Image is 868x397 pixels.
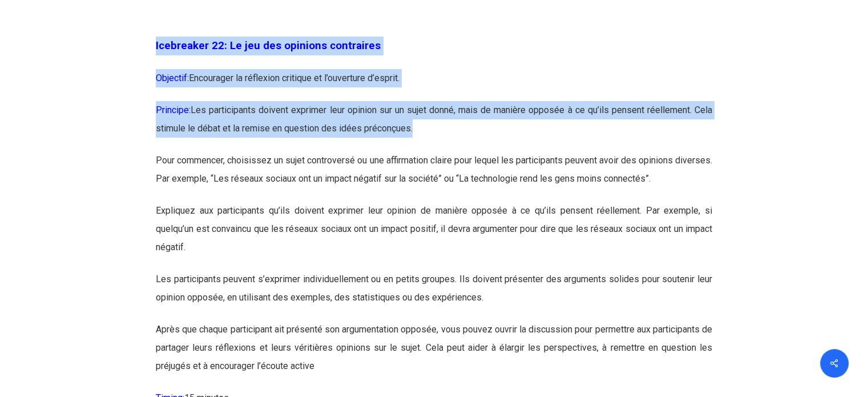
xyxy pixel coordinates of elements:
span: Principe: [156,105,191,115]
p: Encourager la réflexion critique et l’ouverture d’esprit. [156,69,712,101]
span: Objectif: [156,73,189,83]
p: Les participants doivent exprimer leur opinion sur un sujet donné, mais de manière opposée à ce q... [156,101,712,151]
p: Expliquez aux participants qu’ils doivent exprimer leur opinion de manière opposée à ce qu’ils pe... [156,202,712,270]
span: Icebreaker 22: Le jeu des opinions contraires [156,39,381,52]
p: Les participants peuvent s’exprimer individuellement ou en petits groupes. Ils doivent présenter ... [156,270,712,320]
p: Après que chaque participant ait présenté son argumentation opposée, vous pouvez ouvrir la discus... [156,320,712,389]
p: Pour commencer, choisissez un sujet controversé ou une affirmation claire pour lequel les partici... [156,151,712,202]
